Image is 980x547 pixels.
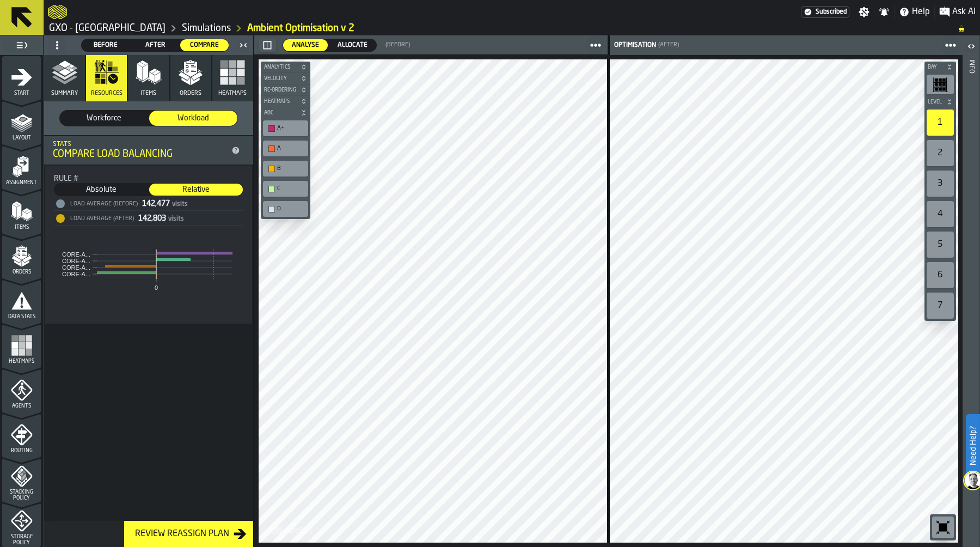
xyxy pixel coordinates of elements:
a: link-to-/wh/i/ae0cd702-8cb1-4091-b3be-0aee77957c79/simulations/7c873add-a672-4f1f-98fc-42ecaa078668 [247,22,354,34]
span: Analyse [287,40,323,50]
div: D [265,203,306,215]
label: button-toggle-Help [895,5,934,19]
label: button-toggle-Close me [236,39,251,52]
div: 1 [927,110,954,136]
label: button-switch-multi-Allocate [328,39,377,52]
label: Need Help? [967,415,979,476]
button: button- [261,73,310,84]
span: Heatmaps [218,90,247,97]
header: Info [963,35,979,547]
div: button-toolbar-undefined [261,159,310,179]
div: 3 [927,171,954,197]
span: (Before) [385,41,410,48]
div: StatList-item-Load Average (Before) [54,196,243,211]
button: button- [261,62,310,72]
div: button-toolbar-undefined [924,72,956,96]
li: menu Orders [2,235,41,278]
span: visits [168,216,184,222]
div: thumb [60,111,148,126]
span: 142,477 [142,200,190,208]
div: thumb [131,39,180,51]
div: Info [967,57,975,544]
a: link-to-/wh/i/ae0cd702-8cb1-4091-b3be-0aee77957c79/settings/billing [801,6,849,18]
button: button- [261,107,310,118]
span: Summary [51,90,78,97]
span: ABC [262,110,298,116]
div: thumb [329,39,376,51]
span: After [136,40,175,50]
button: button-Review Reassign Plan [124,521,253,547]
span: Storage Policy [2,534,41,546]
label: button-switch-multi-Workforce [59,110,149,126]
div: Load Average (Before) [69,200,138,208]
text: CORE-A... [62,258,90,264]
span: (After) [658,41,679,48]
div: thumb [54,184,148,196]
div: thumb [82,39,130,51]
div: A [265,143,306,154]
div: C [277,185,305,192]
button: button- [259,39,276,52]
label: button-switch-multi-After [131,39,180,52]
button: button- [261,84,310,95]
span: Start [2,90,41,96]
a: link-to-/wh/i/ae0cd702-8cb1-4091-b3be-0aee77957c79 [182,22,231,34]
span: visits [172,201,188,208]
li: menu Items [2,190,41,234]
label: button-switch-multi-Workload [149,110,238,126]
span: Layout [2,135,41,141]
label: button-toggle-Open [964,38,979,57]
div: Compare Load Balancing [53,148,227,160]
div: A+ [265,123,306,134]
span: Absolute [55,184,148,195]
div: Title [54,174,243,183]
label: button-switch-multi-Analyse [283,39,328,52]
div: StatList-item-Load Average (After) [54,211,243,226]
span: Bay [926,64,944,70]
span: Ask AI [952,5,976,19]
div: button-toolbar-undefined [924,290,956,321]
div: Load Average (After) [69,215,134,222]
div: B [277,165,305,172]
div: button-toolbar-undefined [930,514,956,540]
li: menu Start [2,56,41,100]
li: menu Data Stats [2,279,41,323]
div: thumb [283,39,328,51]
span: Heatmaps [262,99,298,105]
span: Agents [2,403,41,409]
div: Menu Subscription [801,6,849,18]
div: button-toolbar-undefined [261,138,310,159]
div: button-toolbar-undefined [924,138,956,168]
div: A+ [277,125,305,132]
div: Review Reassign Plan [131,527,234,540]
span: Orders [2,269,41,275]
span: Heatmaps [2,358,41,364]
div: 6 [927,262,954,288]
button: button- [924,62,956,72]
a: link-to-/wh/i/ae0cd702-8cb1-4091-b3be-0aee77957c79 [49,22,166,34]
label: button-switch-multi-Relative [149,183,243,196]
span: Subscribed [816,8,847,16]
label: button-switch-multi-Compare [180,39,229,52]
div: D [277,205,305,212]
text: 0 [155,284,158,291]
li: menu Assignment [2,145,41,189]
div: 5 [927,232,954,258]
button: button- [261,96,310,107]
span: Re-Ordering [262,87,298,93]
text: CORE-A... [62,271,90,277]
span: Data Stats [2,314,41,320]
div: button-toolbar-undefined [924,168,956,199]
div: 7 [927,293,954,319]
li: menu Layout [2,101,41,144]
span: 142,803 [138,215,186,222]
div: stat-Rule # [45,166,252,324]
span: Velocity [262,76,298,82]
label: button-switch-multi-Before [81,39,131,52]
div: 2 [927,140,954,166]
a: logo-header [48,2,67,22]
span: Resources [91,90,122,97]
nav: Breadcrumb [48,22,976,35]
span: Help [912,5,930,19]
div: button-toolbar-undefined [924,229,956,260]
